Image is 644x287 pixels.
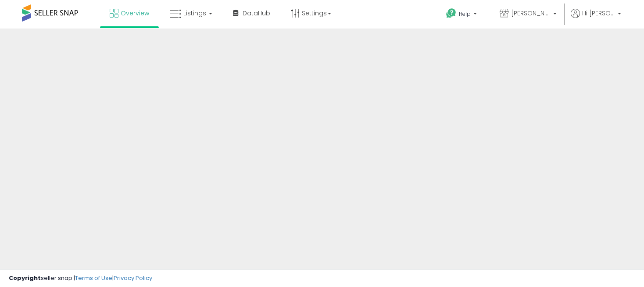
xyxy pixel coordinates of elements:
[243,9,270,18] span: DataHub
[75,274,112,282] a: Terms of Use
[9,274,152,283] div: seller snap | |
[571,9,621,29] a: Hi [PERSON_NAME]
[446,8,457,19] i: Get Help
[582,9,615,18] span: Hi [PERSON_NAME]
[183,9,206,18] span: Listings
[9,274,41,282] strong: Copyright
[121,9,149,18] span: Overview
[114,274,152,282] a: Privacy Policy
[459,10,471,18] span: Help
[511,9,551,18] span: [PERSON_NAME] LLC
[439,1,486,29] a: Help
